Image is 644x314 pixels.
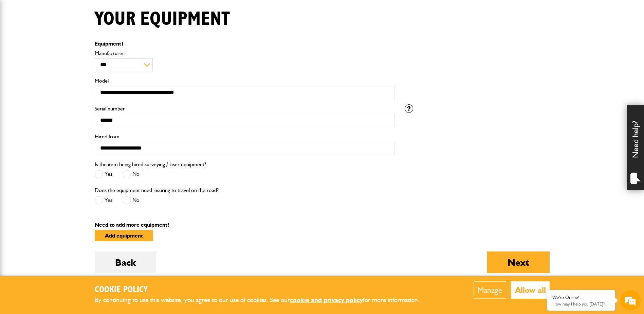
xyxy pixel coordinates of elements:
[552,301,610,307] p: How may I help you today?
[95,295,431,306] p: By continuing to use this website, you agree to our use of cookies. See our for more information.
[121,40,124,47] span: 1
[95,162,206,167] label: Is the item being hired surveying / laser equipment?
[95,106,394,111] label: Serial number
[290,296,363,304] a: cookie and privacy policy
[627,105,644,190] div: Need help?
[95,230,153,241] button: Add equipment
[95,41,394,47] p: Equipment
[95,78,394,84] label: Model
[95,134,394,139] label: Hired from
[95,51,394,56] label: Manufacturer
[95,170,112,178] label: Yes
[95,188,219,193] label: Does the equipment need insuring to travel on the road?
[95,251,156,273] button: Back
[511,281,550,299] button: Allow all
[123,170,140,178] label: No
[95,222,550,228] p: Need to add more equipment?
[95,8,230,31] h1: Your equipment
[552,295,610,300] div: We're Online!
[123,196,140,205] label: No
[487,251,550,273] button: Next
[95,196,112,205] label: Yes
[95,285,431,295] h2: Cookie Policy
[474,281,506,299] button: Manage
